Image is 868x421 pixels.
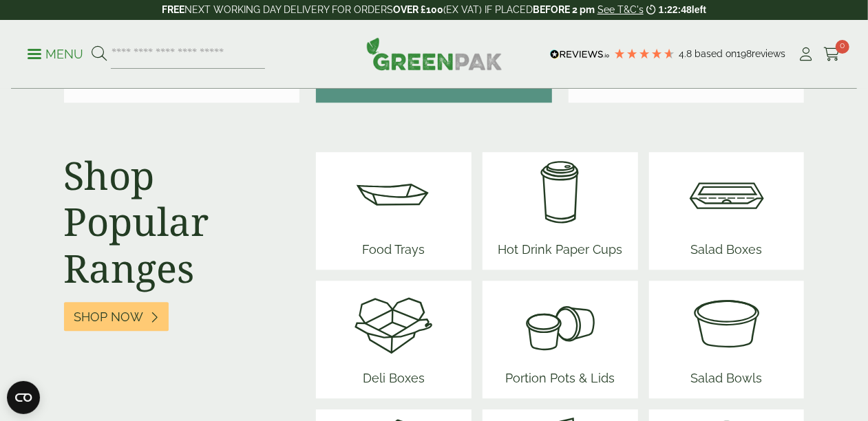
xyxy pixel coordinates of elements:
[352,281,435,363] img: Deli_box.svg
[492,235,628,270] span: Hot Drink Paper Cups
[7,381,40,414] button: Open CMP widget
[737,48,752,59] span: 198
[28,46,83,63] p: Menu
[823,44,840,65] a: 0
[500,281,620,398] a: Portion Pots & Lids
[162,4,184,15] strong: FREE
[352,363,435,398] span: Deli Boxes
[492,152,628,235] img: HotDrink_paperCup.svg
[492,152,628,270] a: Hot Drink Paper Cups
[74,310,144,325] span: Shop Now
[366,37,502,70] img: GreenPak Supplies
[686,235,768,270] span: Salad Boxes
[659,4,692,15] span: 1:22:48
[692,4,706,15] span: left
[836,40,849,54] span: 0
[798,47,815,61] i: My Account
[64,152,300,291] h2: Shop Popular Ranges
[686,363,768,398] span: Salad Bowls
[679,48,695,59] span: 4.8
[533,4,595,15] strong: BEFORE 2 pm
[613,47,675,60] div: 4.79 Stars
[550,50,610,59] img: REVIEWS.io
[352,152,435,235] img: Food_tray.svg
[393,4,443,15] strong: OVER £100
[686,152,768,270] a: Salad Boxes
[686,281,768,363] img: SoupNsalad_bowls.svg
[28,46,83,60] a: Menu
[500,281,620,363] img: PortionPots.svg
[695,48,737,59] span: Based on
[686,281,768,398] a: Salad Bowls
[500,363,620,398] span: Portion Pots & Lids
[752,48,785,59] span: reviews
[352,235,435,270] span: Food Trays
[597,4,644,15] a: See T&C's
[352,281,435,398] a: Deli Boxes
[686,152,768,235] img: Salad_box.svg
[64,302,169,332] a: Shop Now
[823,47,840,61] i: Cart
[352,152,435,270] a: Food Trays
